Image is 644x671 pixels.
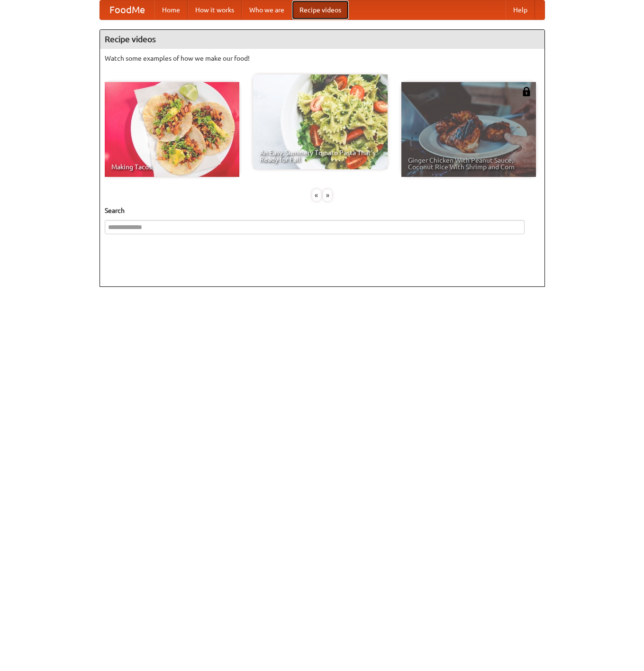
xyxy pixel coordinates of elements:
p: Watch some examples of how we make our food! [105,54,540,63]
h5: Search [105,206,540,215]
a: Help [506,0,535,19]
a: Making Tacos [105,82,239,177]
h4: Recipe videos [100,30,544,49]
a: FoodMe [100,0,154,19]
div: » [323,189,332,201]
a: Home [154,0,188,19]
a: Who we are [242,0,292,19]
span: An Easy, Summery Tomato Pasta That's Ready for Fall [260,149,381,163]
span: Making Tacos [111,164,233,170]
img: 483408.png [522,87,531,96]
a: Recipe videos [292,0,349,19]
a: How it works [188,0,242,19]
div: « [312,189,321,201]
a: An Easy, Summery Tomato Pasta That's Ready for Fall [253,74,388,169]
